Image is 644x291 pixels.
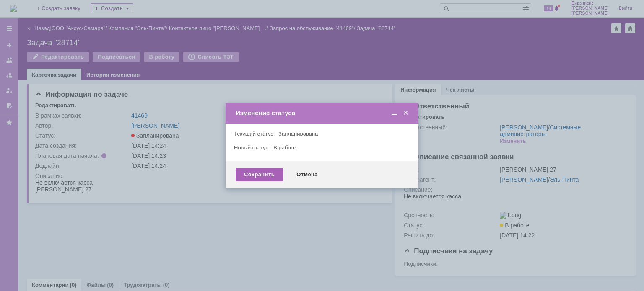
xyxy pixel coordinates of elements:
span: Запланирована [278,131,318,137]
span: Закрыть [402,109,410,117]
label: Новый статус: [234,144,270,151]
span: В работе [273,144,296,151]
span: Свернуть (Ctrl + M) [390,109,398,117]
div: Изменение статуса [236,109,410,117]
label: Текущий статус: [234,131,275,137]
